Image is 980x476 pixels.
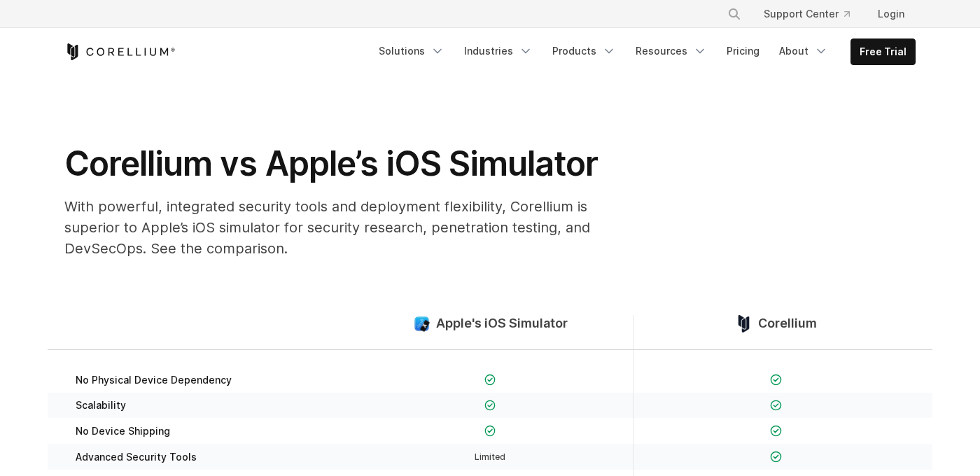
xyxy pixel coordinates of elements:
[76,399,126,412] span: Scalability
[484,425,496,437] img: Checkmark
[770,374,782,386] img: Checkmark
[851,39,915,64] a: Free Trial
[770,400,782,412] img: Checkmark
[484,374,496,386] img: Checkmark
[484,400,496,412] img: Checkmark
[456,38,541,64] a: Industries
[770,451,782,463] img: Checkmark
[370,38,916,65] div: Navigation Menu
[76,425,170,437] span: No Device Shipping
[718,38,768,64] a: Pricing
[475,451,505,462] span: Limited
[867,1,916,27] a: Login
[752,1,861,27] a: Support Center
[771,38,836,64] a: About
[436,316,568,332] span: Apple's iOS Simulator
[722,1,747,27] button: Search
[758,316,817,332] span: Corellium
[370,38,453,64] a: Solutions
[627,38,715,64] a: Resources
[64,43,176,60] a: Corellium Home
[64,196,624,259] p: With powerful, integrated security tools and deployment flexibility, Corellium is superior to App...
[413,315,430,332] img: compare_ios-simulator--large
[76,451,197,463] span: Advanced Security Tools
[64,143,624,185] h1: Corellium vs Apple’s iOS Simulator
[544,38,624,64] a: Products
[770,425,782,437] img: Checkmark
[76,374,232,386] span: No Physical Device Dependency
[710,1,916,27] div: Navigation Menu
